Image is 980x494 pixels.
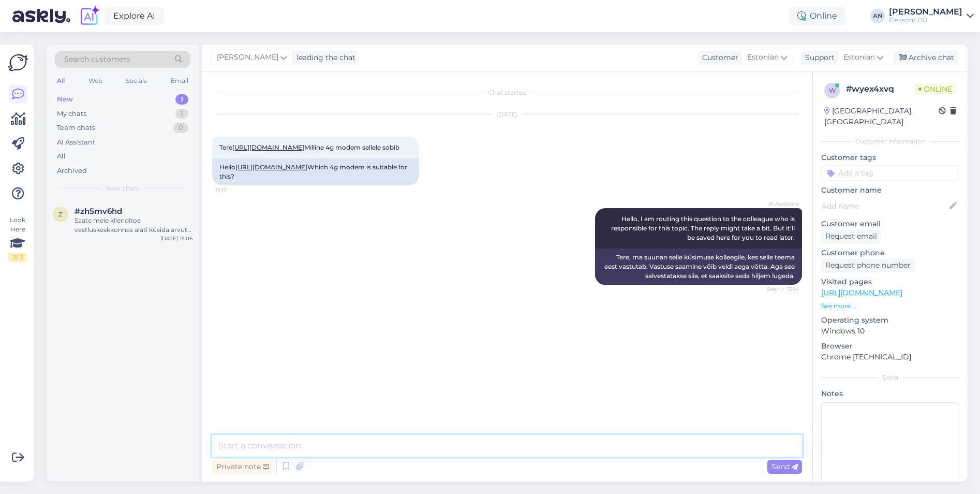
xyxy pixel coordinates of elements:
[8,215,27,262] div: Look Here
[821,352,959,362] p: Chrome [TECHNICAL_ID]
[824,106,939,127] div: [GEOGRAPHIC_DATA], [GEOGRAPHIC_DATA]
[124,74,149,88] div: Socials
[914,83,956,95] span: Online
[821,185,959,196] p: Customer name
[219,143,399,151] span: Tere Milline 4g modem sellele sobib
[55,74,67,88] div: All
[821,341,959,352] p: Browser
[75,207,122,216] span: #zh5mv6hd
[821,229,881,243] div: Request email
[760,200,799,208] span: AI Assistant
[821,277,959,287] p: Visited pages
[75,216,192,235] div: Saate meie klienditoe vestluskeskkonnas alati küsida arvuti päris pilte.
[86,74,105,88] div: Web
[217,52,278,63] span: [PERSON_NAME]
[79,5,100,27] img: explore-ai
[611,215,796,241] span: Hello, I am routing this question to the colleague who is responsible for this topic. The reply m...
[595,249,802,285] div: Tere, ma suunan selle küsimuse kolleegile, kes selle teema eest vastutab. Vastuse saamine võib ve...
[821,315,959,326] p: Operating system
[235,163,307,171] a: [URL][DOMAIN_NAME]
[822,200,947,212] input: Add name
[57,123,95,133] div: Team chats
[747,52,779,63] span: Estonian
[889,16,962,24] div: Fleksont OÜ
[212,88,802,97] div: Chat started
[821,326,959,337] p: Windows 10
[821,152,959,163] p: Customer tags
[821,388,959,399] p: Notes
[105,7,164,25] a: Explore AI
[215,186,254,194] span: 13:13
[232,143,304,151] a: [URL][DOMAIN_NAME]
[212,460,273,474] div: Private note
[57,109,86,119] div: My chats
[870,9,885,23] div: AN
[169,74,190,88] div: Email
[106,184,139,193] span: New chats
[212,158,419,185] div: Hello Which 4g modem is suitable for this?
[175,94,188,105] div: 1
[175,109,188,119] div: 1
[8,253,27,262] div: 2 / 3
[160,235,192,242] div: [DATE] 15:06
[57,151,66,162] div: All
[843,52,875,63] span: Estonian
[821,219,959,229] p: Customer email
[771,462,798,471] span: Send
[8,53,28,72] img: Askly Logo
[889,8,974,24] a: [PERSON_NAME]Fleksont OÜ
[173,123,188,133] div: 0
[789,7,845,25] div: Online
[889,8,962,16] div: [PERSON_NAME]
[846,83,914,95] div: # wyex4xvq
[57,137,95,148] div: AI Assistant
[829,86,836,94] span: w
[57,94,73,105] div: New
[698,52,738,63] div: Customer
[821,248,959,258] p: Customer phone
[58,210,63,218] span: z
[821,301,959,311] p: See more ...
[821,165,959,181] input: Add a tag
[64,54,130,65] span: Search customers
[821,373,959,382] div: Extra
[760,285,799,293] span: Seen ✓ 13:14
[821,288,902,297] a: [URL][DOMAIN_NAME]
[821,258,915,272] div: Request phone number
[821,137,959,146] div: Customer information
[212,110,802,119] div: [DATE]
[801,52,835,63] div: Support
[57,166,87,176] div: Archived
[292,52,355,63] div: leading the chat
[893,51,958,65] div: Archive chat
